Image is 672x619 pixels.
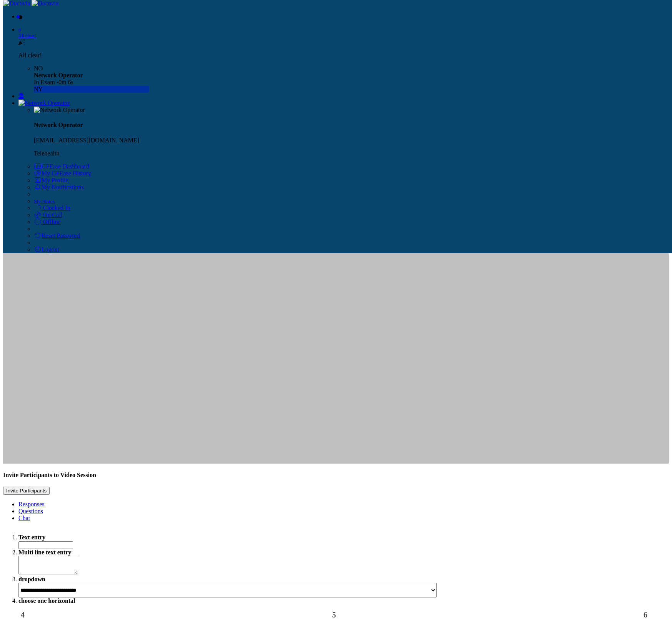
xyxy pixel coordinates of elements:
[3,487,50,495] button: Invite Participants
[43,219,61,225] span: Offline
[18,549,71,556] label: Multi line text entry
[3,472,669,479] h4: Invite Participants to Video Session
[58,79,73,85] span: 0m 6s
[34,177,68,184] a: My Profile
[34,246,59,253] a: Logout
[34,86,149,93] div: NY
[34,170,91,177] a: My GFEase History
[34,72,83,78] strong: Network Operator
[34,198,55,204] a: My Status
[43,205,70,211] span: Clocked In
[34,79,149,86] div: In Exam -
[34,65,43,72] span: NO
[34,107,85,113] img: Network Operator
[18,515,30,521] a: Chat
[34,199,55,204] span: My Status
[18,52,149,59] p: All clear!
[34,184,84,190] a: My Notifications
[18,597,75,604] label: choose one horizontal
[18,508,43,514] a: Questions
[34,205,70,211] a: Clocked In
[34,212,62,218] a: On Call
[18,39,149,93] div: 0 All clear!
[18,501,45,507] a: Responses
[34,219,61,225] a: Offline
[34,232,80,239] a: Reset Password
[34,163,89,170] a: GFEase Dashboard
[18,534,45,541] label: Text entry
[18,100,70,107] img: Network Operator
[18,576,45,582] label: dropdown
[43,212,62,218] span: On Call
